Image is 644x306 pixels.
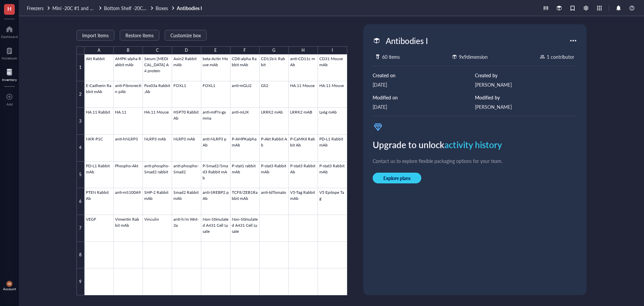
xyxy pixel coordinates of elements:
[373,138,577,152] div: Upgrade to unlock
[98,46,100,55] div: A
[373,103,475,111] div: [DATE]
[373,72,475,79] div: Created on
[104,5,175,11] a: Bottom Shelf -20C #1Boxes
[475,72,577,79] div: Created by
[177,5,203,11] a: Antibodies I
[76,108,85,135] div: 3
[27,5,44,11] span: Freezers
[125,33,154,38] span: Restore items
[76,188,85,215] div: 6
[27,5,51,11] a: Freezers
[383,175,411,181] span: Explore plans
[475,81,577,88] div: [PERSON_NAME]
[3,287,16,291] div: Account
[120,30,159,41] button: Restore items
[373,157,577,165] div: Contact us to explore flexible packaging options for your team.
[76,162,85,188] div: 5
[82,33,109,38] span: Import items
[373,173,421,183] button: Explore plans
[459,53,488,60] div: 9 x 9 dimension
[76,30,114,41] button: Import items
[7,4,11,13] span: H
[475,94,577,101] div: Modified by
[1,24,18,39] a: Dashboard
[185,46,188,55] div: D
[383,34,431,48] div: Antibodies I
[332,46,333,55] div: I
[76,81,85,108] div: 2
[444,138,502,151] span: activity history
[156,46,159,55] div: C
[373,94,475,101] div: Modified on
[2,45,17,60] a: Notebook
[244,46,246,55] div: F
[52,5,95,11] span: Mini -20C #1 and #2
[76,54,85,81] div: 1
[272,46,275,55] div: G
[104,5,150,11] span: Bottom Shelf -20C #1
[6,102,13,106] div: Add
[2,67,17,82] a: Inventory
[127,46,129,55] div: B
[52,5,103,11] a: Mini -20C #1 and #2
[170,33,201,38] span: Customize box
[76,215,85,242] div: 7
[373,173,577,183] a: Explore plans
[76,135,85,162] div: 4
[165,30,207,41] button: Customize box
[76,242,85,269] div: 8
[382,53,400,60] div: 60 items
[156,5,168,11] span: Boxes
[2,78,17,82] div: Inventory
[8,282,11,286] span: YN
[547,53,574,60] div: 1 contributor
[214,46,217,55] div: E
[373,81,475,88] div: [DATE]
[302,46,305,55] div: H
[2,56,17,60] div: Notebook
[76,268,85,295] div: 9
[1,35,18,39] div: Dashboard
[475,103,577,111] div: [PERSON_NAME]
